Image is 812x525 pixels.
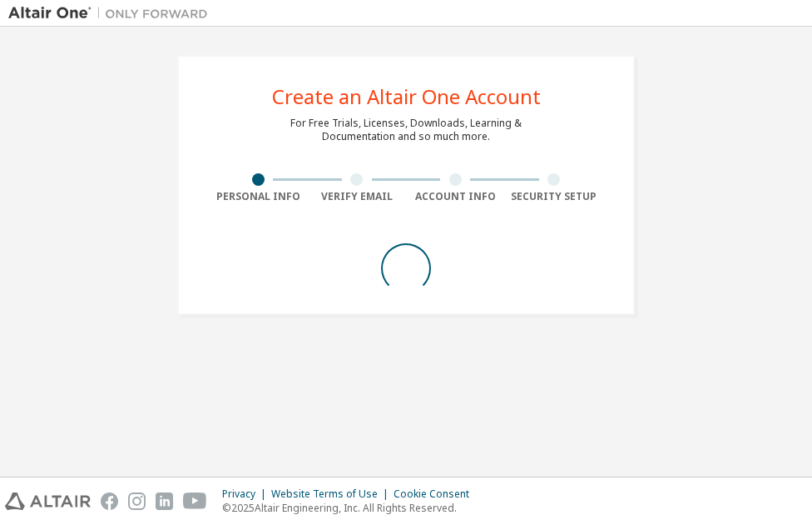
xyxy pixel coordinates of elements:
[156,492,173,510] img: linkedin.svg
[394,487,479,501] div: Cookie Consent
[101,492,118,510] img: facebook.svg
[308,190,407,203] div: Verify Email
[8,5,216,22] img: Altair One
[5,492,91,510] img: altair_logo.svg
[222,501,479,515] p: © 2025 Altair Engineering, Inc. All Rights Reserved.
[271,487,394,501] div: Website Terms of Use
[406,190,505,203] div: Account Info
[209,190,308,203] div: Personal Info
[128,492,146,510] img: instagram.svg
[183,492,207,510] img: youtube.svg
[505,190,604,203] div: Security Setup
[222,487,271,501] div: Privacy
[290,117,522,143] div: For Free Trials, Licenses, Downloads, Learning & Documentation and so much more.
[272,87,541,107] div: Create an Altair One Account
